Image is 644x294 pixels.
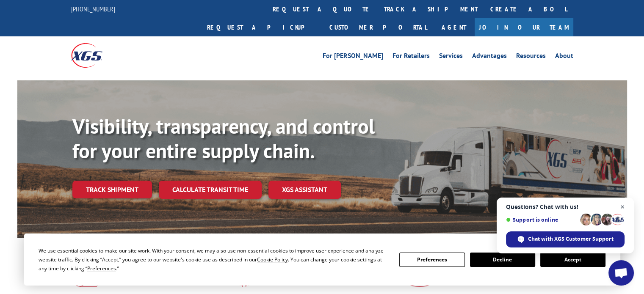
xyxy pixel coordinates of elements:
[323,52,383,62] a: For [PERSON_NAME]
[399,253,464,267] button: Preferences
[433,18,475,36] a: Agent
[72,113,375,164] b: Visibility, transparency, and control for your entire supply chain.
[506,217,577,223] span: Support is online
[506,231,625,247] span: Chat with XGS Customer Support
[555,52,573,62] a: About
[540,253,605,267] button: Accept
[475,18,573,36] a: Join Our Team
[72,181,152,198] a: Track shipment
[268,181,341,199] a: XGS ASSISTANT
[516,52,546,62] a: Resources
[608,260,634,286] a: Open chat
[323,18,433,36] a: Customer Portal
[159,181,262,199] a: Calculate transit time
[528,235,614,243] span: Chat with XGS Customer Support
[71,5,115,13] a: [PHONE_NUMBER]
[470,253,535,267] button: Decline
[201,18,323,36] a: Request a pickup
[24,234,620,286] div: Cookie Consent Prompt
[87,265,116,272] span: Preferences
[39,246,389,273] div: We use essential cookies to make our site work. With your consent, we may also use non-essential ...
[392,52,430,62] a: For Retailers
[506,203,625,210] span: Questions? Chat with us!
[439,52,463,62] a: Services
[472,52,507,62] a: Advantages
[257,256,288,263] span: Cookie Policy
